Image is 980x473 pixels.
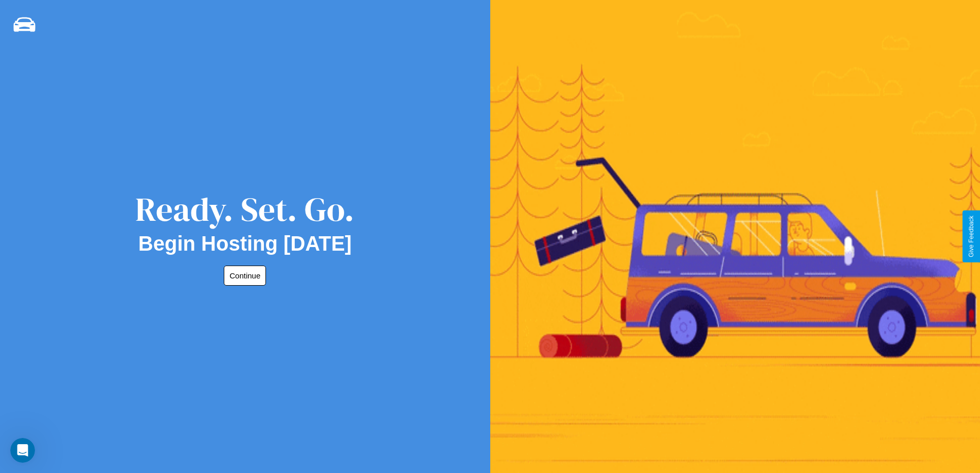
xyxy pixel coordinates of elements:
[135,186,354,232] div: Ready. Set. Go.
[138,232,352,255] h2: Begin Hosting [DATE]
[10,438,35,463] iframe: Intercom live chat
[224,266,266,286] button: Continue
[968,216,975,257] div: Give Feedback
